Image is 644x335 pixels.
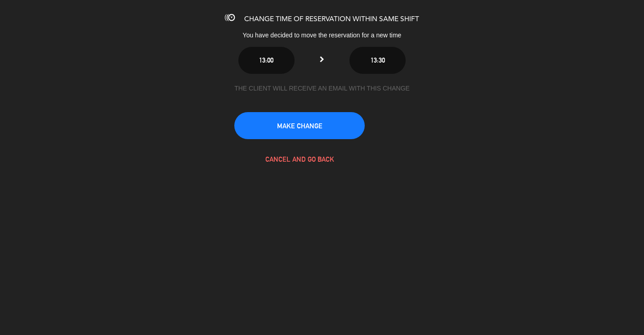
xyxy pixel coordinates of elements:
[234,83,410,94] div: THE CLIENT WILL RECEIVE AN EMAIL WITH THIS CHANGE
[238,47,295,74] button: 13:00
[234,112,365,139] button: MAKE CHANGE
[371,56,385,64] span: 13:30
[259,56,273,64] span: 13:00
[174,30,470,41] div: You have decided to move the reservation for a new time
[349,47,406,74] button: 13:30
[244,16,419,23] span: CHANGE TIME OF RESERVATION WITHIN SAME SHIFT
[234,145,365,172] button: CANCEL AND GO BACK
